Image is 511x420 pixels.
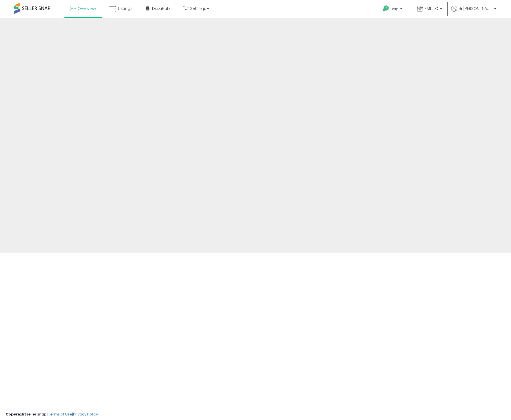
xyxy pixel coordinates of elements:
[78,6,96,11] span: Overview
[378,1,408,18] a: Help
[152,6,170,11] span: DataHub
[391,6,398,11] span: Help
[118,6,133,11] span: Listings
[424,6,438,11] span: PMLLLC
[451,6,496,18] a: Hi [PERSON_NAME]
[382,5,389,12] i: Get Help
[459,6,492,11] span: Hi [PERSON_NAME]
